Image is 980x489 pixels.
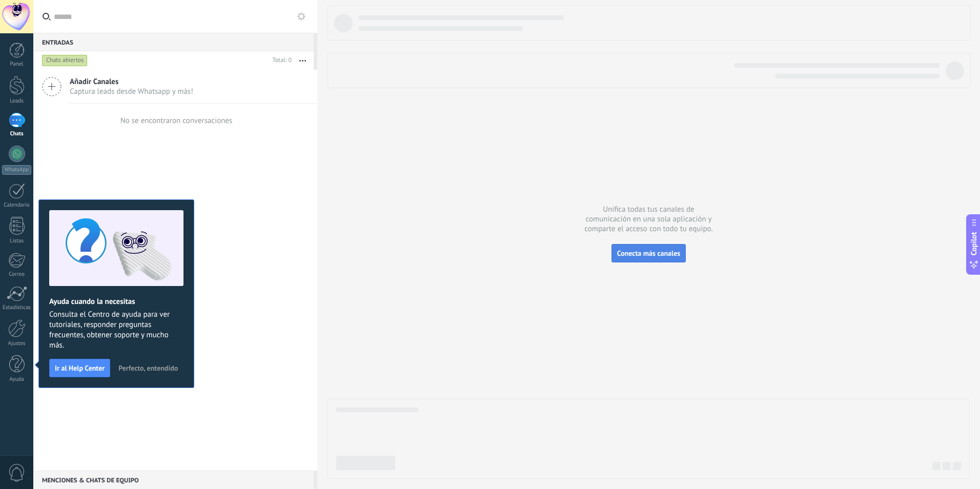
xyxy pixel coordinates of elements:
[2,238,32,244] div: Listas
[42,54,88,67] div: Chats abiertos
[70,77,193,87] span: Añadir Canales
[49,359,110,377] button: Ir al Help Center
[969,232,979,256] span: Copilot
[2,98,32,105] div: Leads
[2,376,32,383] div: Ayuda
[2,165,31,175] div: WhatsApp
[269,55,292,66] div: Total: 0
[49,297,183,307] h2: Ayuda cuando la necesitas
[2,304,32,311] div: Estadísticas
[611,244,686,262] button: Conecta más canales
[118,364,178,372] span: Perfecto, entendido
[2,340,32,347] div: Ajustes
[114,360,182,376] button: Perfecto, entendido
[2,61,32,68] div: Panel
[2,271,32,278] div: Correo
[120,116,233,126] div: No se encontraron conversaciones
[55,364,105,372] span: Ir al Help Center
[2,202,32,209] div: Calendario
[70,87,193,96] span: Captura leads desde Whatsapp y más!
[617,249,680,258] span: Conecta más canales
[33,471,314,489] div: Menciones & Chats de equipo
[2,131,32,137] div: Chats
[33,33,314,51] div: Entradas
[49,310,183,351] span: Consulta el Centro de ayuda para ver tutoriales, responder preguntas frecuentes, obtener soporte ...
